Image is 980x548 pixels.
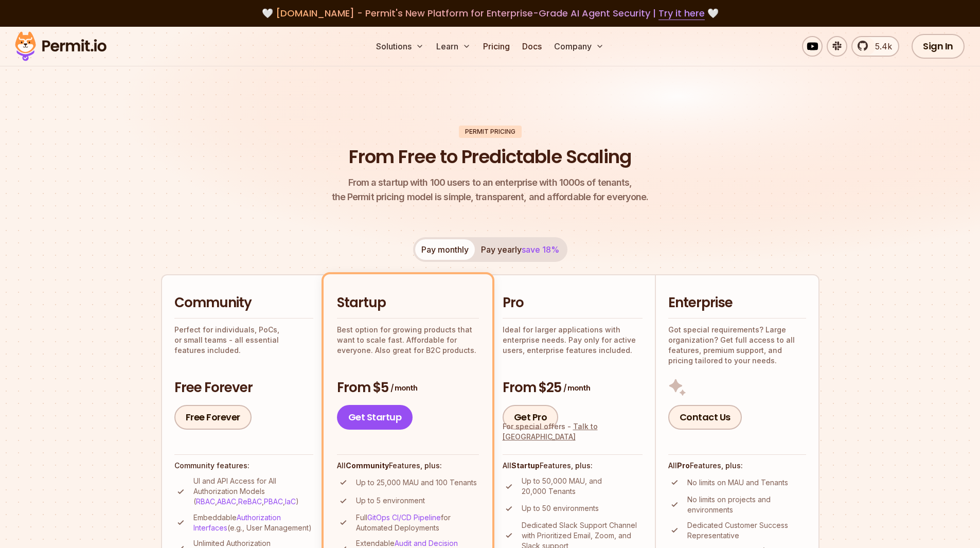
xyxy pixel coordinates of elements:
a: Free Forever [174,405,252,430]
span: From a startup with 100 users to an enterprise with 1000s of tenants, [332,175,649,190]
h4: All Features, plus: [503,461,643,471]
h3: From $5 [337,379,479,397]
h4: Community features: [174,461,313,471]
div: For special offers - [503,421,643,442]
p: Perfect for individuals, PoCs, or small teams - all essential features included. [174,325,313,356]
a: Get Startup [337,405,413,430]
h3: From $25 [503,379,643,397]
p: Up to 5 environment [356,496,425,506]
a: Docs [518,36,546,57]
p: Ideal for larger applications with enterprise needs. Pay only for active users, enterprise featur... [503,325,643,356]
p: Up to 25,000 MAU and 100 Tenants [356,478,477,488]
h4: All Features, plus: [668,461,806,471]
a: Get Pro [503,405,559,430]
p: Got special requirements? Large organization? Get full access to all features, premium support, a... [668,325,806,366]
a: GitOps CI/CD Pipeline [367,513,441,522]
h2: Pro [503,294,643,312]
img: Permit logo [10,29,111,64]
a: 5.4k [851,36,899,57]
button: Learn [432,36,475,57]
span: / month [563,383,590,393]
a: ABAC [217,497,236,506]
p: Full for Automated Deployments [356,512,479,533]
span: 5.4k [869,40,892,52]
a: RBAC [196,497,215,506]
a: IaC [285,497,296,506]
h2: Startup [337,294,479,312]
div: Permit Pricing [459,126,522,138]
span: save 18% [522,244,559,255]
div: 🤍 🤍 [25,6,955,21]
a: Try it here [658,7,705,20]
button: Pay yearlysave 18% [475,239,565,260]
p: Up to 50 environments [522,503,599,514]
a: Sign In [912,34,965,59]
span: / month [390,383,417,393]
a: Pricing [479,36,514,57]
a: PBAC [264,497,283,506]
a: Authorization Interfaces [193,513,281,532]
h4: All Features, plus: [337,461,479,471]
strong: Community [346,461,389,470]
p: UI and API Access for All Authorization Models ( , , , , ) [193,476,313,507]
h3: Free Forever [174,379,313,397]
p: Best option for growing products that want to scale fast. Affordable for everyone. Also great for... [337,325,479,356]
a: ReBAC [238,497,262,506]
p: Embeddable (e.g., User Management) [193,512,313,533]
button: Solutions [372,36,428,57]
h1: From Free to Predictable Scaling [349,144,631,170]
span: [DOMAIN_NAME] - Permit's New Platform for Enterprise-Grade AI Agent Security | [276,7,705,20]
h2: Community [174,294,313,312]
button: Company [550,36,608,57]
strong: Startup [511,461,540,470]
p: Up to 50,000 MAU, and 20,000 Tenants [522,476,643,497]
p: the Permit pricing model is simple, transparent, and affordable for everyone. [332,175,649,204]
h2: Enterprise [668,294,806,312]
p: No limits on MAU and Tenants [687,478,788,488]
p: No limits on projects and environments [687,494,806,515]
p: Dedicated Customer Success Representative [687,520,806,541]
strong: Pro [677,461,690,470]
a: Contact Us [668,405,742,430]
